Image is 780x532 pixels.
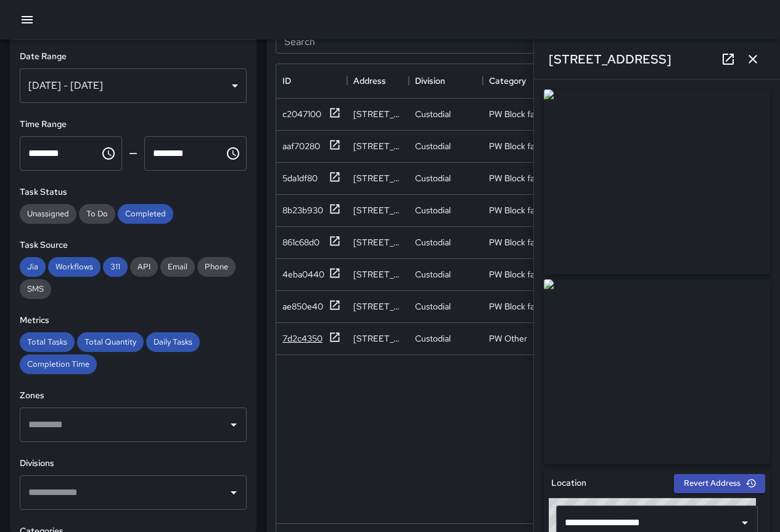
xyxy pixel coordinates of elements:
[20,186,247,199] h6: Task Status
[20,284,51,294] span: SMS
[225,416,242,433] button: Open
[20,208,76,219] span: Unassigned
[489,204,544,216] div: PW Block face
[160,261,195,272] span: Email
[282,299,341,314] button: ae850e40
[282,139,341,154] button: aaf70280
[353,236,403,248] div: 2442 Kūhiō Avenue
[489,300,544,313] div: PW Block face
[118,208,173,219] span: Completed
[282,331,341,346] button: 7d2c4350
[130,261,158,272] span: API
[489,332,527,345] div: PW Other
[282,267,341,282] button: 4eba0440
[282,63,291,98] div: ID
[282,140,320,152] div: aaf70280
[282,236,319,248] div: 861c68d0
[77,337,144,347] span: Total Quantity
[282,171,341,186] button: 5da1df80
[20,257,46,277] div: Jia
[282,108,321,120] div: c2047100
[282,107,341,122] button: c2047100
[103,261,128,272] span: 311
[489,172,544,184] div: PW Block face
[146,332,200,352] div: Daily Tasks
[353,300,403,313] div: 2500 Kūhiō Avenue
[20,68,247,103] div: [DATE] - [DATE]
[48,261,101,272] span: Workflows
[20,261,46,272] span: Jia
[282,300,323,313] div: ae850e40
[489,140,544,152] div: PW Block face
[415,332,451,345] div: Custodial
[353,332,403,345] div: 2500 Kūhiō Avenue
[20,239,247,252] h6: Task Source
[20,118,247,131] h6: Time Range
[20,314,247,327] h6: Metrics
[20,337,75,347] span: Total Tasks
[20,354,97,374] div: Completion Time
[347,63,409,98] div: Address
[276,63,347,98] div: ID
[415,268,451,280] div: Custodial
[415,236,451,248] div: Custodial
[197,257,236,277] div: Phone
[77,332,144,352] div: Total Quantity
[79,204,115,224] div: To Do
[409,63,483,98] div: Division
[103,257,128,277] div: 311
[96,141,121,166] button: Choose time, selected time is 12:00 AM
[282,332,322,345] div: 7d2c4350
[20,389,247,403] h6: Zones
[48,257,101,277] div: Workflows
[353,140,403,152] div: 333 Royal Hawaiian Avenue
[20,457,247,470] h6: Divisions
[415,63,445,98] div: Division
[221,141,245,166] button: Choose time, selected time is 11:59 PM
[353,268,403,280] div: 2500 Kūhiō Avenue
[415,172,451,184] div: Custodial
[483,63,563,98] div: Category
[160,257,195,277] div: Email
[225,484,242,501] button: Open
[415,140,451,152] div: Custodial
[415,108,451,120] div: Custodial
[489,236,544,248] div: PW Block face
[353,108,403,120] div: 209 Kaʻiulani Avenue
[130,257,158,277] div: API
[353,204,403,216] div: 2406 Kūhiō Avenue
[353,63,386,98] div: Address
[282,172,318,184] div: 5da1df80
[79,208,115,219] span: To Do
[353,172,403,184] div: 2406 Kūhiō Avenue
[489,63,526,98] div: Category
[282,203,341,218] button: 8b23b930
[20,359,97,369] span: Completion Time
[282,204,323,216] div: 8b23b930
[197,261,236,272] span: Phone
[415,204,451,216] div: Custodial
[489,268,544,280] div: PW Block face
[489,108,544,120] div: PW Block face
[282,268,324,280] div: 4eba0440
[146,337,200,347] span: Daily Tasks
[282,235,341,250] button: 861c68d0
[20,332,75,352] div: Total Tasks
[20,279,51,299] div: SMS
[415,300,451,313] div: Custodial
[20,204,76,224] div: Unassigned
[20,50,247,63] h6: Date Range
[118,204,173,224] div: Completed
